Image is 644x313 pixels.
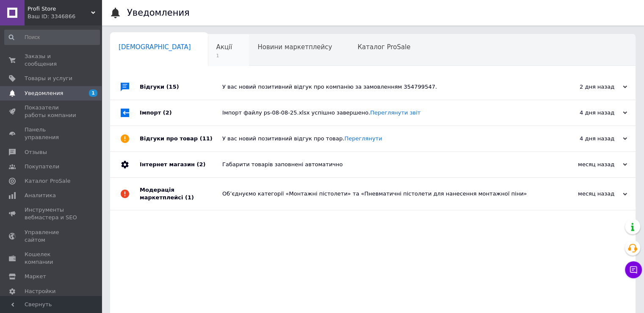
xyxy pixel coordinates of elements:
span: Показатели работы компании [25,104,78,119]
span: [DEMOGRAPHIC_DATA] [119,43,191,51]
div: месяц назад [542,190,627,198]
span: (2) [163,109,172,116]
span: Новини маркетплейсу [257,43,332,51]
span: Настройки [25,288,55,295]
button: Чат с покупателем [625,261,642,278]
span: 1 [89,89,97,97]
span: Profi Store [28,5,91,13]
a: Переглянути звіт [370,109,420,116]
span: (2) [196,161,205,168]
span: Заказы и сообщения [25,53,78,68]
div: Відгуки [140,74,222,100]
span: Уведомления [25,89,63,97]
div: У вас новий позитивний відгук про товар. [222,135,542,143]
div: У вас новий позитивний відгук про компанію за замовленням 354799547. [222,83,542,91]
div: Габарити товарів заповнені автоматично [222,161,542,168]
h1: Уведомления [127,8,190,18]
div: Інтернет магазин [140,152,222,177]
span: Каталог ProSale [25,177,70,185]
div: Імпорт файлу ps-08-08-25.xlsx успішно завершено. [222,109,542,117]
span: Отзывы [25,148,47,156]
span: Маркет [25,273,46,280]
div: 4 дня назад [542,109,627,117]
span: Аналитика [25,192,56,199]
span: Каталог ProSale [357,43,410,51]
div: Об’єднуємо категорії «Монтажні пістолети» та «Пневматичні пістолети для нанесення монтажної піни» [222,190,542,198]
span: Кошелек компании [25,251,78,266]
span: (11) [200,135,213,142]
span: Управление сайтом [25,229,78,244]
span: Акції [216,43,232,51]
span: Товары и услуги [25,75,72,82]
div: Модерація маркетплейсі [140,178,222,210]
input: Поиск [4,30,100,45]
div: Ваш ID: 3346866 [28,13,102,20]
span: 1 [216,53,232,59]
div: месяц назад [542,161,627,168]
span: Инструменты вебмастера и SEO [25,206,78,221]
span: (1) [185,194,194,201]
span: Панель управления [25,126,78,141]
div: Імпорт [140,100,222,126]
a: Переглянути [344,135,382,142]
div: Відгуки про товар [140,126,222,151]
span: (15) [166,84,179,90]
div: 2 дня назад [542,83,627,91]
span: Покупатели [25,163,59,170]
div: 4 дня назад [542,135,627,143]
